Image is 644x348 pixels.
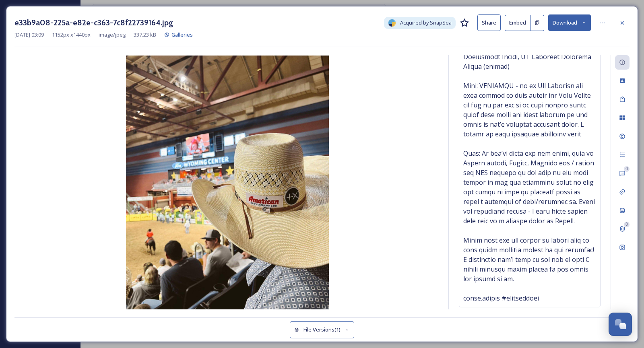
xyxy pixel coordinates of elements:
[290,321,354,338] button: File Versions(1)
[14,56,440,309] img: e33b9a08-225a-e82e-c363-7c8f22739164.jpg
[99,31,126,39] span: image/jpeg
[14,17,173,29] h3: e33b9a08-225a-e82e-c363-7c8f22739164.jpg
[548,14,591,31] button: Download
[624,222,630,227] div: 0
[171,31,193,38] span: Galleries
[400,19,452,27] span: Acquired by SnapSea
[609,313,632,336] button: Open Chat
[505,15,530,31] button: Embed
[134,31,156,39] span: 337.23 kB
[624,166,630,172] div: 0
[388,19,396,27] img: snapsea-logo.png
[14,31,44,39] span: [DATE] 03:09
[52,31,91,39] span: 1152 px x 1440 px
[477,14,501,31] button: Share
